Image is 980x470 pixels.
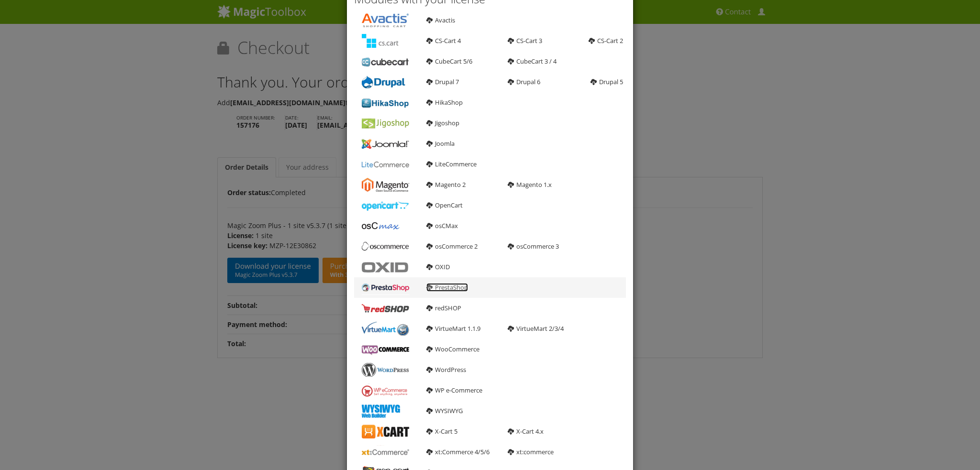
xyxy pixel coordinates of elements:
a: LiteCommerce [426,160,477,168]
a: WYSIWYG [426,406,463,415]
a: HikaShop [426,98,463,107]
a: Joomla [426,139,455,148]
a: osCommerce 3 [508,242,559,251]
a: CS-Cart 4 [426,36,461,45]
a: Drupal 5 [590,77,623,86]
a: WP e-Commerce [426,386,482,394]
td: Magic Zoom Plus - 1 site v5.3.7 (1 site) [227,218,437,295]
a: CS-Cart 2 [589,36,623,45]
a: WooCommerce [426,345,479,353]
a: Magento 1.x [508,180,552,189]
a: CubeCart 5/6 [426,57,472,66]
a: Drupal 6 [508,77,540,86]
a: VirtueMart 2/3/4 [508,324,564,333]
a: OXID [426,262,450,271]
a: Magento 2 [426,180,466,189]
a: osCMax [426,221,458,230]
a: Drupal 7 [426,77,459,86]
a: WordPress [426,365,466,374]
a: redSHOP [426,304,461,312]
a: Avactis [426,16,455,24]
a: PrestaShop [426,283,468,292]
a: osCommerce 2 [426,242,478,251]
a: Jigoshop [426,119,459,127]
a: VirtueMart 1.1.9 [426,324,480,333]
a: OpenCart [426,201,463,209]
a: CS-Cart 3 [508,36,542,45]
a: CubeCart 3 / 4 [508,57,557,66]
